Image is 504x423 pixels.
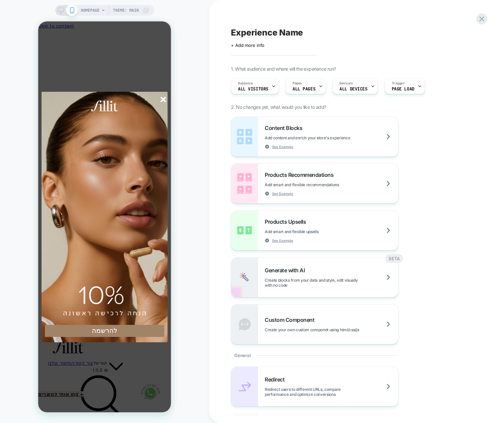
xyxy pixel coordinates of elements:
[265,267,308,274] span: Generate with AI
[238,87,268,91] span: All Visitors
[339,87,367,91] span: ALL DEVICES
[265,218,309,225] span: Products Upsells
[265,182,373,187] span: Add smart and flexible recommendations
[265,171,337,178] span: Products Recommendations
[113,5,139,16] span: Theme: MAIN
[392,87,415,91] span: Page Load
[265,327,392,332] span: Create your own custom componet using html/css/js
[265,316,318,323] span: Custom Component
[265,387,398,397] span: Redirect users to different URLs, compare performance and optimize conversions
[231,344,398,366] div: General
[272,191,293,196] span: See Example
[81,5,100,16] span: HOMEPAGE
[385,254,403,263] div: BETA
[231,104,326,110] span: 2. No changes yet, what would you like to add?
[293,87,315,91] span: ALL PAGES
[272,144,293,149] span: See Example
[272,238,293,243] span: See Example
[293,81,302,86] span: Pages
[265,135,384,140] span: Add content and enrich your store's experience
[339,81,353,86] span: Devices
[265,229,352,234] span: Add smart and flexible upsells
[238,81,253,86] span: Audience
[231,66,336,72] span: 1. What audience and where will the experience run?
[265,125,306,131] span: Content Blocks
[231,27,303,38] span: Experience Name
[231,43,264,48] span: + Add more info
[265,376,288,383] span: Redirect
[265,278,398,288] span: Create blocks from your data and style, edit visually with no code
[392,81,405,86] span: Trigger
